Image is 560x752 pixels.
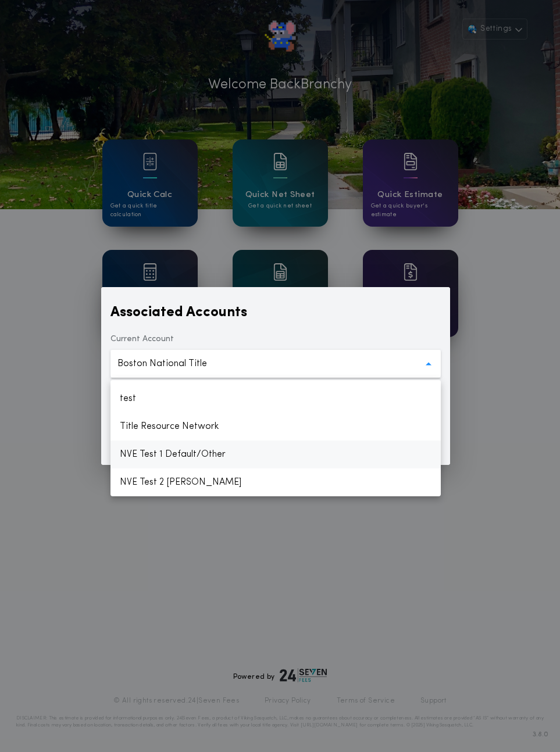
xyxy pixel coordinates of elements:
[110,350,441,378] button: Boston National Title
[110,413,441,441] p: Title Resource Network
[110,303,247,322] label: Associated Accounts
[110,334,174,345] label: Current Account
[110,385,441,413] p: test
[110,468,441,496] p: NVE Test 2 [PERSON_NAME]
[110,441,441,468] p: NVE Test 1 Default/Other
[110,380,441,496] ul: Boston National Title
[117,357,226,371] p: Boston National Title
